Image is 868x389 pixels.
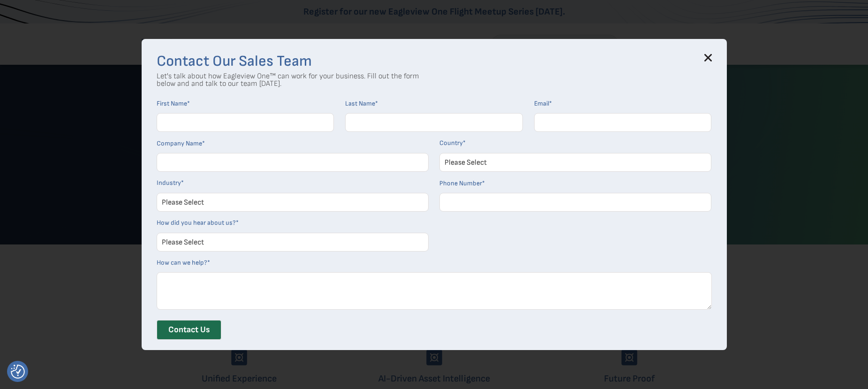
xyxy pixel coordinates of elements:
[11,365,25,379] img: Revisit consent button
[439,139,463,147] span: Country
[534,99,549,107] span: Email
[11,365,25,379] button: Consent Preferences
[157,179,181,187] span: Industry
[157,139,202,147] span: Company Name
[157,99,187,107] span: First Name
[345,99,375,107] span: Last Name
[157,259,207,267] span: How can we help?
[157,73,419,88] p: Let's talk about how Eagleview One™ can work for your business. Fill out the form below and and t...
[439,179,482,187] span: Phone Number
[157,320,221,340] input: Contact Us
[157,219,236,227] span: How did you hear about us?
[157,54,712,69] h3: Contact Our Sales Team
